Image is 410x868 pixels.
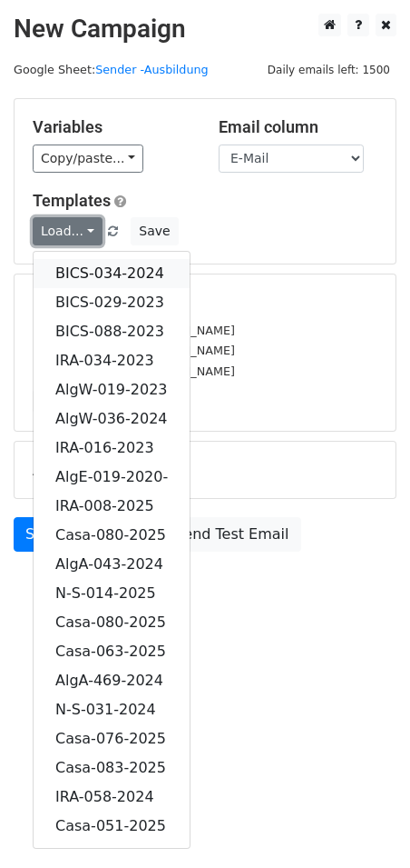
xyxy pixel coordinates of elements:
[33,364,235,378] small: [EMAIL_ADDRESS][DOMAIN_NAME]
[34,404,190,434] a: AlgW-036-2024
[14,63,209,76] small: Google Sheet:
[34,259,190,288] a: BICS-034-2024
[33,344,235,357] small: [EMAIL_ADDRESS][DOMAIN_NAME]
[34,550,190,579] a: AlgA-043-2024
[34,724,190,753] a: Casa-076-2025
[34,521,190,550] a: Casa-080-2025
[34,783,190,812] a: IRA-058-2024
[319,781,410,868] iframe: Chat Widget
[33,217,102,245] a: Load...
[33,293,377,313] h5: 1490 Recipients
[34,608,190,637] a: Casa-080-2025
[34,753,190,783] a: Casa-083-2025
[34,579,190,608] a: N-S-014-2025
[33,117,191,137] h5: Variables
[34,666,190,695] a: AlgA-469-2024
[34,288,190,317] a: BICS-029-2023
[33,324,235,337] small: [EMAIL_ADDRESS][DOMAIN_NAME]
[33,460,377,480] h5: Advanced
[33,145,143,173] a: Copy/paste...
[34,346,190,375] a: IRA-034-2023
[319,781,410,868] div: Chat-Widget
[261,60,396,80] span: Daily emails left: 1500
[162,517,300,552] a: Send Test Email
[14,14,396,45] h2: New Campaign
[261,63,396,76] a: Daily emails left: 1500
[34,492,190,521] a: IRA-008-2025
[34,637,190,666] a: Casa-063-2025
[34,463,190,492] a: AlgE-019-2020-
[34,317,190,346] a: BICS-088-2023
[95,63,209,76] a: Sender -Ausbildung
[219,117,377,137] h5: Email column
[34,434,190,463] a: IRA-016-2023
[33,191,111,210] a: Templates
[131,217,178,245] button: Save
[34,812,190,841] a: Casa-051-2025
[34,695,190,724] a: N-S-031-2024
[34,375,190,404] a: AlgW-019-2023
[14,517,73,552] a: Send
